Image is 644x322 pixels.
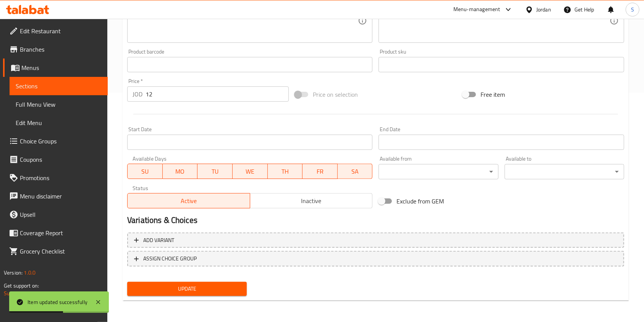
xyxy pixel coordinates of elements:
[233,164,268,179] button: WE
[133,89,142,99] p: JOD
[236,166,265,177] span: WE
[3,242,108,260] a: Grocery Checklist
[10,77,108,95] a: Sections
[143,254,197,263] span: ASSIGN CHOICE GROUP
[127,215,624,226] h2: Variations & Choices
[3,187,108,205] a: Menu disclaimer
[396,197,444,206] span: Exclude from GEM
[268,164,303,179] button: TH
[16,81,102,91] span: Sections
[127,233,624,248] button: Add variant
[341,166,370,177] span: SA
[3,59,108,77] a: Menus
[127,251,624,267] button: ASSIGN CHOICE GROUP
[131,166,160,177] span: SU
[127,57,372,72] input: Please enter product barcode
[303,164,338,179] button: FR
[143,236,174,245] span: Add variant
[3,224,108,242] a: Coverage Report
[4,281,39,291] span: Get support on:
[384,3,609,39] textarea: رأس خروف مدخن يُقدم مع الأرز والمقبلات ليمنح وجبة غنية وطعمًا تقليديًا
[20,210,102,219] span: Upsell
[313,90,358,99] span: Price on selection
[201,166,230,177] span: TU
[253,195,370,207] span: Inactive
[453,5,500,14] div: Menu-management
[20,192,102,201] span: Menu disclaimer
[133,3,358,39] textarea: Smoked Sheep Head served with rice and appetizers to provide a rich meal and traditional taste
[3,40,108,59] a: Branches
[127,164,163,179] button: SU
[505,164,624,179] div: ​
[4,288,52,298] a: Support.OpsPlatform
[146,86,289,102] input: Please enter price
[16,100,102,109] span: Full Menu View
[127,282,247,296] button: Update
[271,166,300,177] span: TH
[166,166,195,177] span: MO
[131,195,247,207] span: Active
[163,164,198,179] button: MO
[24,268,36,278] span: 1.0.0
[3,150,108,169] a: Coupons
[133,284,241,294] span: Update
[379,164,498,179] div: ​
[10,114,108,132] a: Edit Menu
[28,298,87,306] div: Item updated successfully
[3,169,108,187] a: Promotions
[338,164,373,179] button: SA
[631,5,634,14] span: S
[4,268,23,278] span: Version:
[20,247,102,256] span: Grocery Checklist
[250,193,373,208] button: Inactive
[20,173,102,182] span: Promotions
[16,118,102,127] span: Edit Menu
[127,193,250,208] button: Active
[10,95,108,114] a: Full Menu View
[20,228,102,237] span: Coverage Report
[481,90,505,99] span: Free item
[536,5,551,14] div: Jordan
[21,63,102,72] span: Menus
[20,26,102,36] span: Edit Restaurant
[3,22,108,40] a: Edit Restaurant
[20,45,102,54] span: Branches
[3,205,108,224] a: Upsell
[20,137,102,146] span: Choice Groups
[197,164,233,179] button: TU
[20,155,102,164] span: Coupons
[306,166,335,177] span: FR
[379,57,624,72] input: Please enter product sku
[3,132,108,150] a: Choice Groups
